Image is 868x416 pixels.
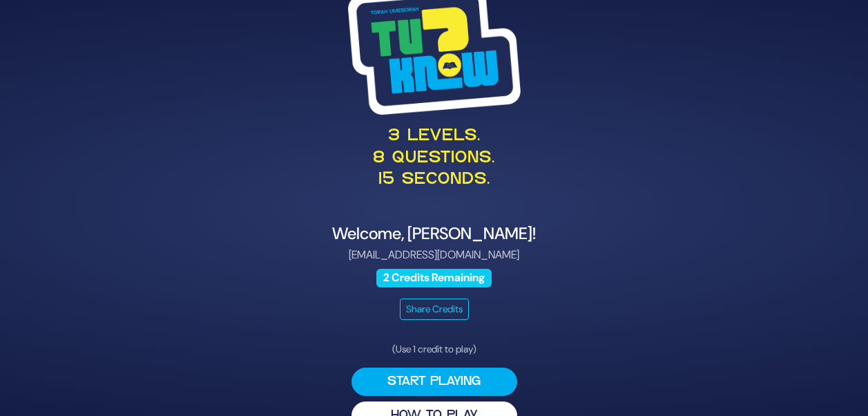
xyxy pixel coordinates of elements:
button: Start Playing [351,368,517,396]
p: [EMAIL_ADDRESS][DOMAIN_NAME] [97,247,771,263]
h4: Welcome, [PERSON_NAME]! [97,224,771,244]
span: 2 Credits Remaining [376,269,492,287]
button: Share Credits [400,299,469,320]
p: (Use 1 credit to play) [351,342,517,357]
p: 3 levels. 8 questions. 15 seconds. [97,126,771,191]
